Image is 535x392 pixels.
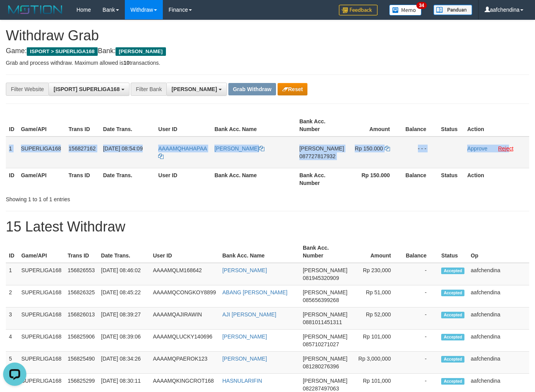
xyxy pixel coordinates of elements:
[296,168,347,190] th: Bank Acc. Number
[100,168,155,190] th: Date Trans.
[468,241,529,263] th: Op
[347,168,401,190] th: Rp 150.000
[222,333,267,340] a: [PERSON_NAME]
[211,114,296,136] th: Bank Acc. Name
[385,145,390,152] a: Copy 150000 to clipboard
[166,83,226,96] button: [PERSON_NAME]
[123,60,129,66] strong: 10
[350,285,402,307] td: Rp 51,000
[402,168,438,190] th: Balance
[6,4,65,16] img: MOTION_logo.png
[18,285,65,307] td: SUPERLIGA168
[402,352,438,374] td: -
[100,114,155,136] th: Date Trans.
[6,219,529,235] h1: 15 Latest Withdraw
[98,330,150,352] td: [DATE] 08:39:06
[64,330,98,352] td: 156825906
[441,268,464,274] span: Accepted
[6,307,18,330] td: 3
[150,263,219,285] td: AAAAMQLM168642
[278,83,307,95] button: Reset
[6,47,529,55] h4: Game: Bank:
[150,352,219,374] td: AAAAMQPAEROK123
[64,263,98,285] td: 156826553
[350,307,402,330] td: Rp 52,000
[98,307,150,330] td: [DATE] 08:39:27
[18,168,66,190] th: Game/API
[53,86,119,92] span: [ISPORT] SUPERLIGA168
[228,83,276,95] button: Grab Withdraw
[402,241,438,263] th: Balance
[214,145,264,152] a: [PERSON_NAME]
[222,311,276,318] a: AJI [PERSON_NAME]
[303,378,347,384] span: [PERSON_NAME]
[18,352,65,374] td: SUPERLIGA168
[355,145,383,152] span: Rp 150.000
[299,153,335,159] span: Copy 087727817932 to clipboard
[98,241,150,263] th: Date Trans.
[6,192,217,203] div: Showing 1 to 1 of 1 entries
[303,289,347,295] span: [PERSON_NAME]
[64,285,98,307] td: 156826325
[18,263,65,285] td: SUPERLIGA168
[468,330,529,352] td: aafchendina
[150,285,219,307] td: AAAAMQCONGKOY8899
[64,352,98,374] td: 156825490
[6,136,18,168] td: 1
[48,83,129,96] button: [ISPORT] SUPERLIGA168
[18,114,66,136] th: Game/API
[464,114,529,136] th: Action
[350,330,402,352] td: Rp 101,000
[303,363,339,370] span: Copy 081280276396 to clipboard
[155,168,211,190] th: User ID
[389,5,422,16] img: Button%20Memo.svg
[303,356,347,362] span: [PERSON_NAME]
[347,114,401,136] th: Amount
[131,83,166,96] div: Filter Bank
[467,145,487,152] a: Approve
[303,319,342,325] span: Copy 0881011451311 to clipboard
[402,263,438,285] td: -
[150,330,219,352] td: AAAAMQLUCKY140696
[6,241,18,263] th: ID
[303,311,347,318] span: [PERSON_NAME]
[441,378,464,385] span: Accepted
[441,290,464,296] span: Accepted
[98,285,150,307] td: [DATE] 08:45:22
[303,385,339,392] span: Copy 082287497063 to clipboard
[219,241,300,263] th: Bank Acc. Name
[6,114,18,136] th: ID
[299,145,344,152] span: [PERSON_NAME]
[222,267,267,273] a: [PERSON_NAME]
[158,145,207,152] span: AAAAMQHAHAPAA
[468,352,529,374] td: aafchendina
[438,168,464,190] th: Status
[464,168,529,190] th: Action
[69,145,96,152] span: 156827162
[18,307,65,330] td: SUPERLIGA168
[6,330,18,352] td: 4
[27,47,98,56] span: ISPORT > SUPERLIGA168
[441,356,464,363] span: Accepted
[350,352,402,374] td: Rp 3,000,000
[6,285,18,307] td: 2
[6,59,529,67] p: Grab and process withdraw. Maximum allowed is transactions.
[155,114,211,136] th: User ID
[300,241,350,263] th: Bank Acc. Number
[296,114,347,136] th: Bank Acc. Number
[438,114,464,136] th: Status
[103,145,143,152] span: [DATE] 08:54:09
[6,263,18,285] td: 1
[64,241,98,263] th: Trans ID
[339,5,378,16] img: Feedback.jpg
[66,168,100,190] th: Trans ID
[402,307,438,330] td: -
[468,307,529,330] td: aafchendina
[6,168,18,190] th: ID
[303,333,347,340] span: [PERSON_NAME]
[402,285,438,307] td: -
[468,263,529,285] td: aafchendina
[438,241,468,263] th: Status
[150,241,219,263] th: User ID
[150,307,219,330] td: AAAAMQAJIRAWIN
